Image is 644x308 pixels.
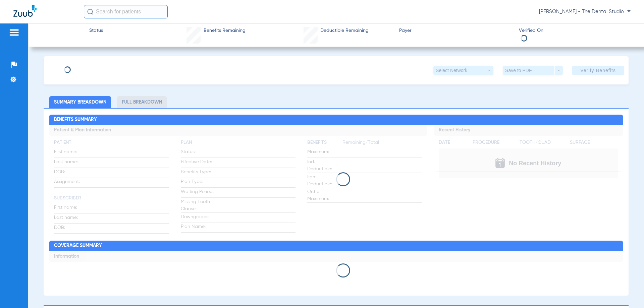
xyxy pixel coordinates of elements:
[89,27,103,34] span: Status
[49,96,111,108] li: Summary Breakdown
[204,27,246,34] span: Benefits Remaining
[399,27,513,34] span: Payer
[117,96,167,108] li: Full Breakdown
[9,28,19,37] img: hamburger-icon
[84,5,168,18] input: Search for patients
[320,27,369,34] span: Deductible Remaining
[49,241,623,251] h2: Coverage Summary
[539,8,631,15] span: [PERSON_NAME] - The Dental Studio
[49,115,623,125] h2: Benefits Summary
[519,27,633,34] span: Verified On
[87,9,93,15] img: Search Icon
[13,5,37,17] img: Zuub Logo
